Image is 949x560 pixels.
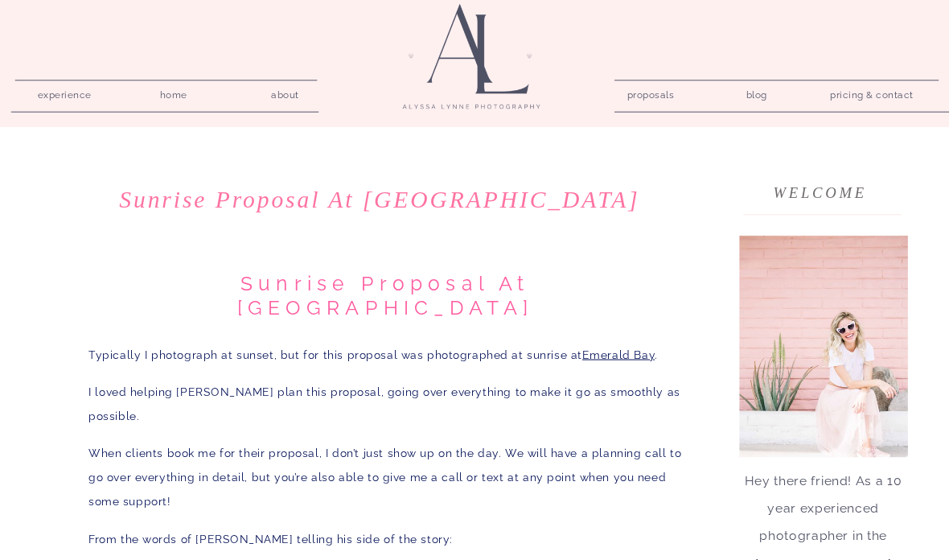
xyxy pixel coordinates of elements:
span: Emerald Bay [582,348,655,361]
a: experience [27,84,101,100]
h3: welcome [770,179,870,196]
a: blog [734,84,779,100]
a: home [151,84,196,100]
a: pricing & contact [824,84,920,107]
h1: Sunrise proposal at [GEOGRAPHIC_DATA] [88,272,681,319]
p: From the words of [PERSON_NAME] telling his side of the story: [88,527,681,551]
p: Typically I photograph at sunset, but for this proposal was photographed at sunrise at . [88,343,681,367]
a: about [262,84,307,100]
p: I loved helping [PERSON_NAME] plan this proposal, going over everything to make it go as smoothly... [88,380,681,429]
h1: Sunrise Proposal at [GEOGRAPHIC_DATA] [83,186,676,214]
p: Hey there friend! As a 10 year experienced photographer in the [GEOGRAPHIC_DATA] area, I'm here t... [739,467,906,546]
p: When clients book me for their proposal, I don’t just show up on the day. We will have a planning... [88,441,681,514]
a: proposals [627,84,672,100]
